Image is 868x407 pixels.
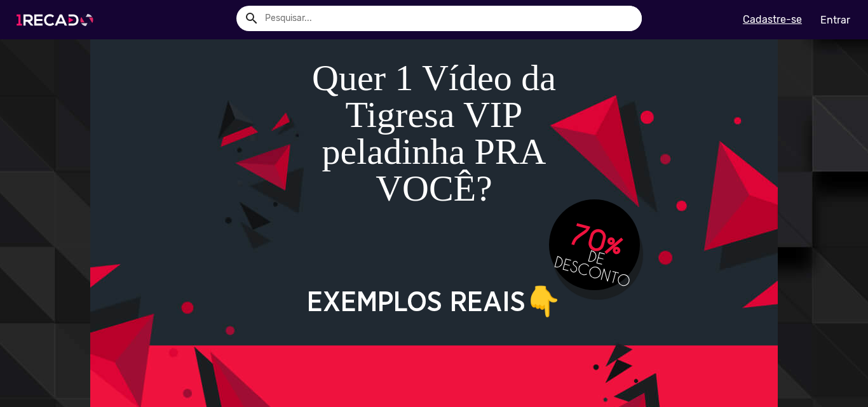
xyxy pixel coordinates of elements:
[244,11,259,26] mat-icon: Example home icon
[743,13,802,25] u: Cadastre-se
[240,6,262,29] button: Example home icon
[278,60,590,207] p: Quer 1 Vídeo da Tigresa VIP peladinha PRA VOCÊ?
[812,9,858,31] a: Entrar
[543,187,658,268] span: 70%
[257,258,611,317] p: EXEMPLOS REAIS👇
[255,6,642,31] input: Pesquisar...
